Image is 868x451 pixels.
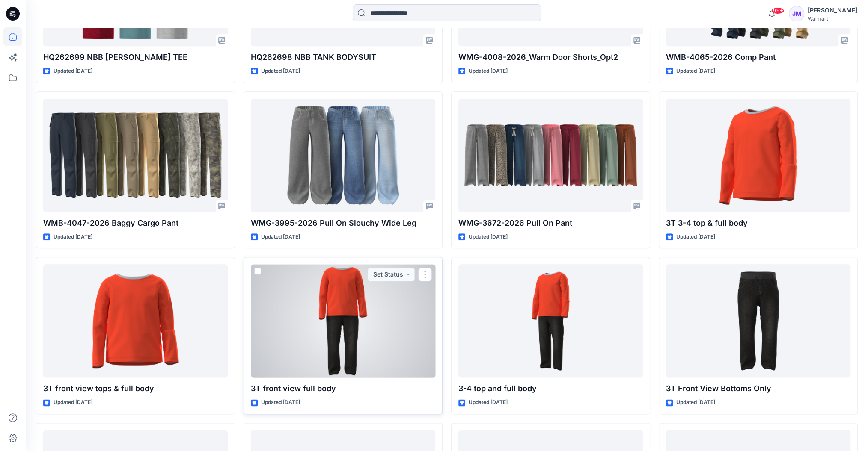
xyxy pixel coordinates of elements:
[458,264,643,377] a: 3-4 top and full body
[251,264,435,377] a: 3T front view full body
[261,67,300,76] p: Updated [DATE]
[666,264,850,377] a: 3T Front View Bottoms Only
[261,398,300,407] p: Updated [DATE]
[666,383,850,395] p: 3T Front View Bottoms Only
[54,67,92,76] p: Updated [DATE]
[469,233,508,242] p: Updated [DATE]
[43,217,228,229] p: WMB-4047-2026 Baggy Cargo Pant
[469,67,508,76] p: Updated [DATE]
[54,398,92,407] p: Updated [DATE]
[261,233,300,242] p: Updated [DATE]
[251,383,435,395] p: 3T front view full body
[666,217,850,229] p: 3T 3-4 top & full body
[676,398,715,407] p: Updated [DATE]
[43,383,228,395] p: 3T front view tops & full body
[808,15,857,22] div: Walmart
[789,6,804,21] div: JM
[771,7,784,14] span: 99+
[43,264,228,377] a: 3T front view tops & full body
[43,51,228,63] p: HQ262699 NBB [PERSON_NAME] TEE
[666,51,850,63] p: WMB-4065-2026 Comp Pant
[458,99,643,212] a: WMG-3672-2026 Pull On Pant
[43,99,228,212] a: WMB-4047-2026 Baggy Cargo Pant
[458,217,643,229] p: WMG-3672-2026 Pull On Pant
[666,99,850,212] a: 3T 3-4 top & full body
[458,383,643,395] p: 3-4 top and full body
[54,233,92,242] p: Updated [DATE]
[251,99,435,212] a: WMG-3995-2026 Pull On Slouchy Wide Leg
[676,67,715,76] p: Updated [DATE]
[458,51,643,63] p: WMG-4008-2026_Warm Door Shorts_Opt2
[676,233,715,242] p: Updated [DATE]
[251,51,435,63] p: HQ262698 NBB TANK BODYSUIT
[808,5,857,15] div: [PERSON_NAME]
[469,398,508,407] p: Updated [DATE]
[251,217,435,229] p: WMG-3995-2026 Pull On Slouchy Wide Leg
